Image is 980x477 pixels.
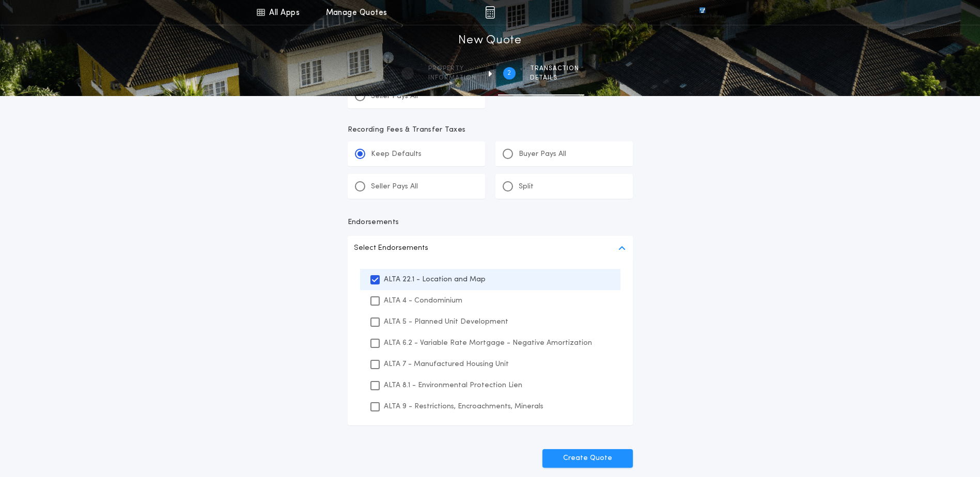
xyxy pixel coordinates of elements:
[384,380,522,391] p: ALTA 8.1 - Environmental Protection Lien
[458,33,521,49] h1: New Quote
[348,217,633,228] p: Endorsements
[371,91,418,102] p: Seller Pays All
[384,338,592,348] p: ALTA 6.2 - Variable Rate Mortgage - Negative Amortization
[384,401,543,412] p: ALTA 9 - Restrictions, Encroachments, Minerals
[384,316,508,327] p: ALTA 5 - Planned Unit Development
[680,7,724,18] img: vs-icon
[428,65,476,73] span: Property
[542,449,633,468] button: Create Quote
[384,359,509,370] p: ALTA 7 - Manufactured Housing Unit
[354,242,428,255] p: Select Endorsements
[371,182,418,192] p: Seller Pays All
[530,74,579,82] span: details
[507,69,511,77] h2: 2
[485,6,495,19] img: img
[348,236,633,261] button: Select Endorsements
[348,261,633,425] ul: Select Endorsements
[530,65,579,73] span: Transaction
[519,182,534,192] p: Split
[384,274,486,285] p: ALTA 22.1 - Location and Map
[384,295,462,306] p: ALTA 4 - Condominium
[371,149,422,160] p: Keep Defaults
[428,74,476,82] span: information
[519,149,566,160] p: Buyer Pays All
[348,125,633,135] p: Recording Fees & Transfer Taxes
